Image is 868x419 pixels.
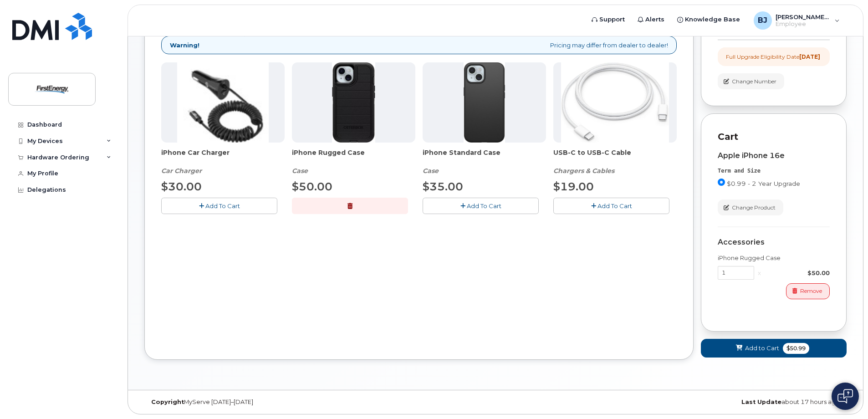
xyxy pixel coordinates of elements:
[741,399,781,405] strong: Last Update
[701,339,847,358] button: Add to Cart $50.99
[161,180,202,193] span: $30.00
[613,399,847,406] div: about 17 hours ago
[718,130,830,143] p: Cart
[553,180,594,193] span: $19.00
[747,11,846,30] div: Bailey Jr., Edward L
[597,202,632,209] span: Add To Cart
[718,254,830,262] div: iPhone Rugged Case
[561,62,669,143] img: USB-C.jpg
[758,15,767,26] span: BJ
[292,148,415,175] div: iPhone Rugged Case
[170,41,199,50] strong: Warning!
[799,53,820,60] strong: [DATE]
[423,180,463,193] span: $35.00
[718,73,784,89] button: Change Number
[754,269,765,277] div: x
[161,148,285,175] div: iPhone Car Charger
[161,148,285,166] span: iPhone Car Charger
[718,238,830,246] div: Accessories
[161,198,277,214] button: Add To Cart
[718,167,830,175] div: Term and Size
[727,180,800,187] span: $0.99 - 2 Year Upgrade
[423,198,539,214] button: Add To Cart
[745,344,779,353] span: Add to Cart
[786,283,830,299] button: Remove
[292,180,332,193] span: $50.00
[205,202,240,209] span: Add To Cart
[776,13,830,20] span: [PERSON_NAME], [PERSON_NAME] L
[423,148,546,175] div: iPhone Standard Case
[161,36,677,55] div: Pricing may differ from dealer to dealer!
[585,10,631,29] a: Support
[671,10,746,29] a: Knowledge Base
[718,199,783,215] button: Change Product
[144,399,378,406] div: MyServe [DATE]–[DATE]
[467,202,501,209] span: Add To Cart
[718,179,725,186] input: $0.99 - 2 Year Upgrade
[553,148,677,175] div: USB-C to USB-C Cable
[783,343,809,354] span: $50.99
[726,53,820,61] div: Full Upgrade Eligibility Date
[553,167,614,175] em: Chargers & Cables
[553,148,677,166] span: USB-C to USB-C Cable
[800,287,822,295] span: Remove
[464,62,505,143] img: Symmetry.jpg
[553,198,669,214] button: Add To Cart
[732,204,776,212] span: Change Product
[332,62,375,143] img: Defender.jpg
[765,269,830,277] div: $50.00
[423,167,439,175] em: Case
[599,15,625,24] span: Support
[292,148,415,166] span: iPhone Rugged Case
[685,15,740,24] span: Knowledge Base
[776,20,830,28] span: Employee
[718,152,830,160] div: Apple iPhone 16e
[423,148,546,166] span: iPhone Standard Case
[837,389,853,404] img: Open chat
[161,167,202,175] em: Car Charger
[177,62,269,143] img: iphonesecg.jpg
[645,15,664,24] span: Alerts
[631,10,671,29] a: Alerts
[732,77,776,86] span: Change Number
[151,399,184,405] strong: Copyright
[292,167,308,175] em: Case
